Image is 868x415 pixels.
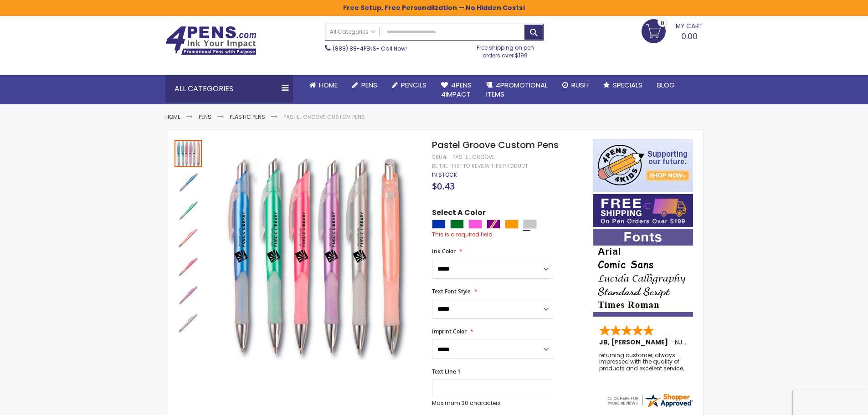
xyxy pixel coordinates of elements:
[505,220,519,229] div: Orange
[432,208,486,220] span: Select A Color
[432,328,467,335] span: Imprint Color
[468,220,482,229] div: Pink
[479,75,555,105] a: 4PROMOTIONALITEMS
[333,45,407,52] span: - Call Now!
[450,220,464,229] div: Green
[452,154,495,161] div: Pastel Groove
[657,80,675,90] span: Blog
[555,75,596,95] a: Rush
[606,392,693,409] img: 4pens.com widget logo
[175,225,202,252] img: Pastel Groove Custom Pens
[599,338,671,347] span: JB, [PERSON_NAME]
[793,390,868,415] iframe: Google Customer Reviews
[302,75,345,95] a: Home
[175,195,203,224] div: Pastel Groove Custom Pens
[650,75,682,95] a: Blog
[175,252,203,280] div: Pastel Groove Custom Pens
[432,180,455,192] span: $0.43
[283,113,365,121] li: Pastel Groove Custom Pens
[432,231,583,238] div: This is a required field.
[613,80,642,90] span: Specials
[486,80,548,99] span: 4PROMOTIONAL ITEMS
[401,80,426,90] span: Pencils
[361,80,377,90] span: Pens
[165,113,180,121] a: Home
[675,338,686,347] span: NJ
[330,28,375,36] span: All Categories
[432,247,456,255] span: Ink Color
[175,168,202,195] img: Pastel Groove Custom Pens
[441,80,472,99] span: 4Pens 4impact
[432,138,559,151] span: Pastel Groove Custom Pens
[175,139,203,167] div: Pastel Groove Custom Pens
[175,196,202,224] img: Pastel Groove Custom Pens
[434,75,479,105] a: 4Pens4impact
[230,113,265,121] a: Plastic Pens
[199,113,211,121] a: Pens
[175,224,203,252] div: Pastel Groove Custom Pens
[175,308,202,337] div: Pastel Groove Custom Pens
[593,229,693,317] img: font-personalization-examples
[642,19,703,42] a: 0.00 0
[596,75,650,95] a: Specials
[385,75,434,95] a: Pencils
[671,338,750,347] span: - ,
[165,26,257,55] img: 4Pens Custom Pens and Promotional Products
[432,400,553,407] p: Maximum 30 characters
[681,31,698,42] span: 0.00
[345,75,385,95] a: Pens
[432,163,528,169] a: Be the first to review this product
[593,194,693,227] img: Free shipping on orders over $199
[175,309,202,337] img: Pastel Groove Custom Pens
[661,19,664,27] span: 0
[333,45,376,52] a: (888) 88-4PENS
[593,139,693,192] img: 4pens 4 kids
[165,75,293,102] div: All Categories
[175,280,203,308] div: Pastel Groove Custom Pens
[175,281,202,308] img: Pastel Groove Custom Pens
[175,167,203,195] div: Pastel Groove Custom Pens
[432,153,449,161] strong: SKU
[467,41,544,59] div: Free shipping on pen orders over $199
[606,403,693,410] a: 4pens.com certificate URL
[432,220,446,229] div: Blue
[432,171,457,179] span: In stock
[325,24,380,39] a: All Categories
[432,287,471,295] span: Text Font Style
[571,80,589,90] span: Rush
[432,171,457,179] div: Availability
[175,253,202,280] img: Pastel Groove Custom Pens
[523,220,537,229] div: Silver
[212,152,420,360] img: Pastel Groove Custom Pens
[599,352,688,372] div: returning customer, always impressed with the quality of products and excelent service, will retu...
[432,368,461,375] span: Text Line 1
[319,80,338,90] span: Home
